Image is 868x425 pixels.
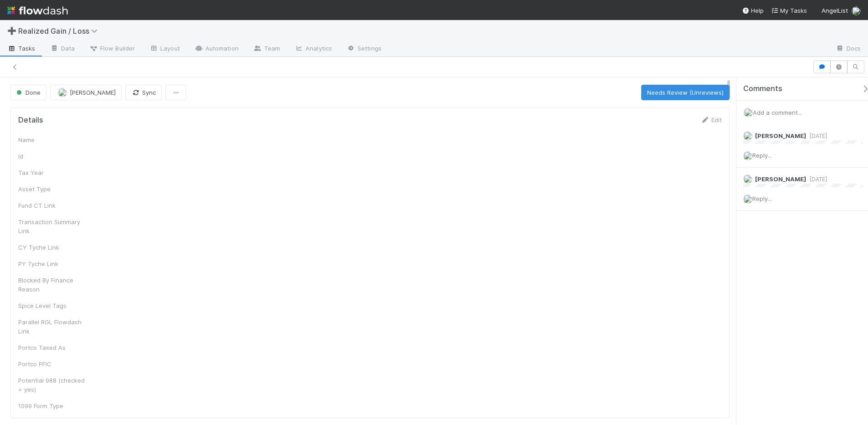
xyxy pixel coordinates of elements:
[339,42,389,56] a: Settings
[752,195,772,202] span: Reply...
[89,44,135,53] span: Flow Builder
[70,89,116,96] span: [PERSON_NAME]
[806,176,827,183] span: [DATE]
[18,301,87,310] div: Spice Level Tags
[752,152,772,159] span: Reply...
[753,109,802,116] span: Add a comment...
[743,174,752,184] img: avatar_b578a33a-8e7a-4318-95a9-1bc74b4b172e.png
[187,42,246,56] a: Automation
[18,135,87,144] div: Name
[7,3,68,18] img: logo-inverted-e16ddd16eac7371096b0.svg
[18,276,87,294] div: Blocked By Finance Reason
[828,42,868,56] a: Docs
[142,42,187,56] a: Layout
[743,131,752,140] img: avatar_04ed6c9e-3b93-401c-8c3a-8fad1b1fc72c.png
[742,6,764,15] div: Help
[18,359,87,369] div: Portco PFIC
[125,85,162,100] button: Sync
[18,259,87,268] div: PY Tyche Link
[43,42,82,56] a: Data
[18,116,43,125] h5: Details
[822,7,848,14] span: AngelList
[18,26,102,36] span: Realized Gain / Loss
[743,195,752,204] img: avatar_45ea4894-10ca-450f-982d-dabe3bd75b0b.png
[18,217,87,236] div: Transaction Summary Link
[18,152,87,161] div: Id
[18,401,87,410] div: 1099 Form Type
[18,243,87,252] div: CY Tyche Link
[641,85,730,100] button: Needs Review (Unreviews)
[771,6,807,15] a: My Tasks
[18,317,87,336] div: Parallel RGL Flowdash Link
[700,116,722,123] a: Edit
[58,88,67,97] img: avatar_04ed6c9e-3b93-401c-8c3a-8fad1b1fc72c.png
[246,42,287,56] a: Team
[50,85,122,100] button: [PERSON_NAME]
[806,133,827,139] span: [DATE]
[743,151,752,160] img: avatar_45ea4894-10ca-450f-982d-dabe3bd75b0b.png
[82,42,142,56] a: Flow Builder
[743,84,782,93] span: Comments
[287,42,339,56] a: Analytics
[771,7,807,14] span: My Tasks
[18,376,87,394] div: Potential 988 (checked = yes)
[18,184,87,194] div: Asset Type
[852,6,861,15] img: avatar_45ea4894-10ca-450f-982d-dabe3bd75b0b.png
[18,168,87,177] div: Tax Year
[18,343,87,352] div: Portco Taxed As
[7,27,16,35] span: ➕
[18,201,87,210] div: Fund CT Link
[755,175,806,183] span: [PERSON_NAME]
[7,44,36,53] span: Tasks
[755,132,806,139] span: [PERSON_NAME]
[744,108,753,117] img: avatar_45ea4894-10ca-450f-982d-dabe3bd75b0b.png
